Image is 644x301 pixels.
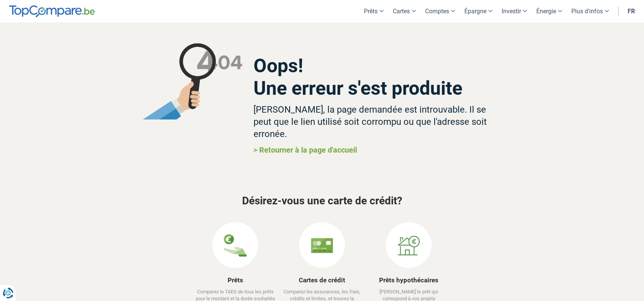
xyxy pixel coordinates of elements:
img: Cartes de crédit [311,234,333,257]
h2: Oops! Une erreur s'est produite [253,55,502,100]
a: Cartes de crédit [299,276,345,284]
img: Prêts hypothécaires [397,234,420,257]
img: Prêts [224,234,247,257]
img: magnifying glass not found [142,43,242,119]
a: Prêts [228,276,243,284]
h3: Désirez-vous une carte de crédit? [105,195,539,207]
a: Prêts hypothécaires [379,276,438,284]
a: > Retourner à la page d'accueil [253,145,357,154]
img: TopCompare [9,5,95,18]
h3: [PERSON_NAME], la page demandée est introuvable. Il se peut que le lien utilisé soit corrompu ou ... [253,104,502,140]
